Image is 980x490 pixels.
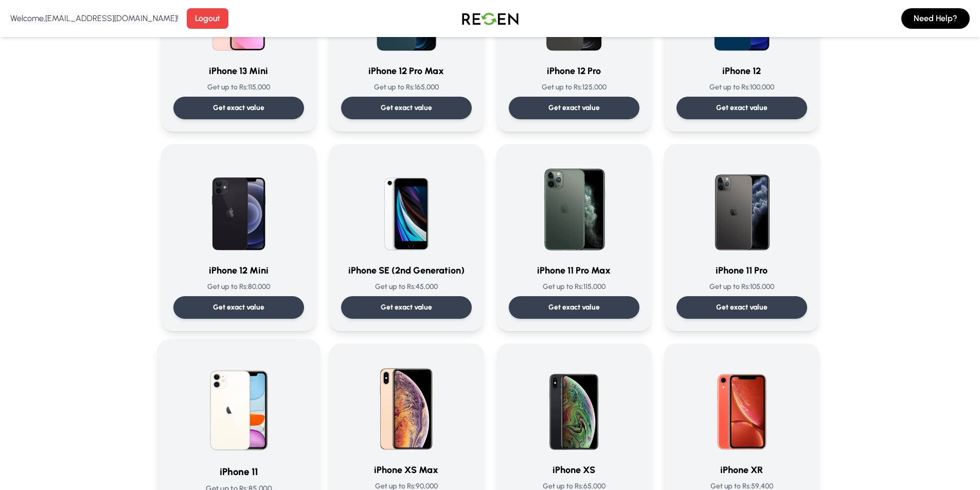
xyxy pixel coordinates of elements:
[548,103,600,113] p: Get exact value
[189,156,288,255] img: iPhone 12 Mini
[548,302,600,313] p: Get exact value
[341,64,472,78] h3: iPhone 12 Pro Max
[716,103,768,113] p: Get exact value
[213,302,264,313] p: Get exact value
[676,82,807,93] p: Get up to Rs: 100,000
[381,302,432,313] p: Get exact value
[676,463,807,477] h3: iPhone XR
[173,282,304,292] p: Get up to Rs: 80,000
[173,64,304,78] h3: iPhone 13 Mini
[213,103,264,113] p: Get exact value
[676,263,807,278] h3: iPhone 11 Pro
[509,263,639,278] h3: iPhone 11 Pro Max
[341,463,472,477] h3: iPhone XS Max
[509,282,639,292] p: Get up to Rs: 115,000
[187,8,228,29] button: Logout
[357,356,456,455] img: iPhone XS Max
[676,282,807,292] p: Get up to Rs: 105,000
[525,356,623,455] img: iPhone XS
[509,64,639,78] h3: iPhone 12 Pro
[170,464,307,479] h3: iPhone 11
[509,82,639,93] p: Get up to Rs: 125,000
[901,8,970,29] button: Need Help?
[509,463,639,477] h3: iPhone XS
[187,352,291,456] img: iPhone 11
[525,156,623,255] img: iPhone 11 Pro Max
[341,263,472,278] h3: iPhone SE (2nd Generation)
[381,103,432,113] p: Get exact value
[692,156,791,255] img: iPhone 11 Pro
[10,12,179,25] p: Welcome, [EMAIL_ADDRESS][DOMAIN_NAME] !
[341,282,472,292] p: Get up to Rs: 45,000
[357,156,456,255] img: iPhone SE (2nd Generation)
[173,82,304,93] p: Get up to Rs: 115,000
[716,302,768,313] p: Get exact value
[173,263,304,278] h3: iPhone 12 Mini
[692,356,791,455] img: iPhone XR
[454,4,526,33] img: Logo
[676,64,807,78] h3: iPhone 12
[341,82,472,93] p: Get up to Rs: 165,000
